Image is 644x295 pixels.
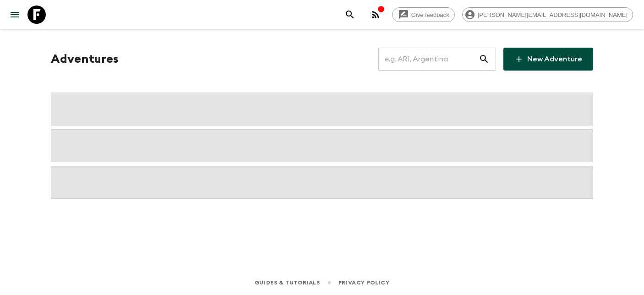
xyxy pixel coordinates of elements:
button: search adventures [341,5,359,24]
input: e.g. AR1, Argentina [378,46,479,72]
a: Privacy Policy [338,278,389,288]
a: New Adventure [503,48,593,71]
a: Guides & Tutorials [255,278,320,288]
a: Give feedback [392,7,455,22]
div: [PERSON_NAME][EMAIL_ADDRESS][DOMAIN_NAME] [462,7,633,22]
button: menu [5,5,24,24]
h1: Adventures [51,50,119,68]
span: Give feedback [406,11,454,18]
span: [PERSON_NAME][EMAIL_ADDRESS][DOMAIN_NAME] [473,11,633,18]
